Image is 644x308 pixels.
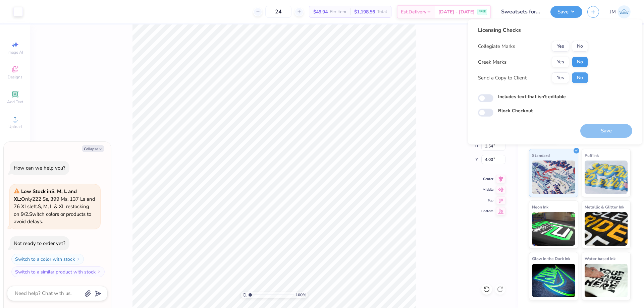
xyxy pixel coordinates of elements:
[572,41,588,52] button: No
[14,188,77,202] strong: Low Stock in S, M, L and XL :
[14,188,95,225] span: Only 222 Ss, 399 Ms, 137 Ls and 76 XLs left. S, M, L & XL restocking on 9/2. Switch colors or pro...
[7,50,23,55] span: Image AI
[550,6,582,18] button: Save
[585,161,628,194] img: Puff Ink
[438,8,475,15] span: [DATE] - [DATE]
[481,177,493,181] span: Center
[296,292,306,298] span: 100 %
[496,5,545,18] input: Untitled Design
[478,26,588,34] div: Licensing Checks
[498,107,533,114] label: Block Checkout
[585,203,624,210] span: Metallic & Glitter Ink
[11,266,105,277] button: Switch to a similar product with stock
[377,8,387,15] span: Total
[532,152,550,159] span: Standard
[14,240,65,247] div: Not ready to order yet?
[481,198,493,203] span: Top
[478,43,515,50] div: Collegiate Marks
[8,74,22,80] span: Designs
[265,6,291,18] input: – –
[330,8,346,15] span: Per Item
[585,152,599,159] span: Puff Ink
[7,99,23,105] span: Add Text
[532,264,575,297] img: Glow in the Dark Ink
[552,72,569,83] button: Yes
[585,212,628,246] img: Metallic & Glitter Ink
[8,124,22,129] span: Upload
[532,161,575,194] img: Standard
[478,74,527,82] div: Send a Copy to Client
[532,255,570,262] span: Glow in the Dark Ink
[11,254,84,264] button: Switch to a color with stock
[481,209,493,213] span: Bottom
[552,57,569,67] button: Yes
[97,270,101,274] img: Switch to a similar product with stock
[76,257,80,261] img: Switch to a color with stock
[585,264,628,297] img: Water based Ink
[532,203,548,210] span: Neon Ink
[585,255,615,262] span: Water based Ink
[313,8,328,15] span: $49.94
[572,57,588,67] button: No
[498,93,566,100] label: Includes text that isn't editable
[401,8,426,15] span: Est. Delivery
[481,187,493,192] span: Middle
[552,41,569,52] button: Yes
[610,8,616,16] span: JM
[618,5,631,18] img: Joshua Macky Gaerlan
[82,145,104,152] button: Collapse
[610,5,631,18] a: JM
[572,72,588,83] button: No
[354,8,375,15] span: $1,198.56
[14,165,65,171] div: How can we help you?
[478,58,506,66] div: Greek Marks
[479,9,486,14] span: FREE
[532,212,575,246] img: Neon Ink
